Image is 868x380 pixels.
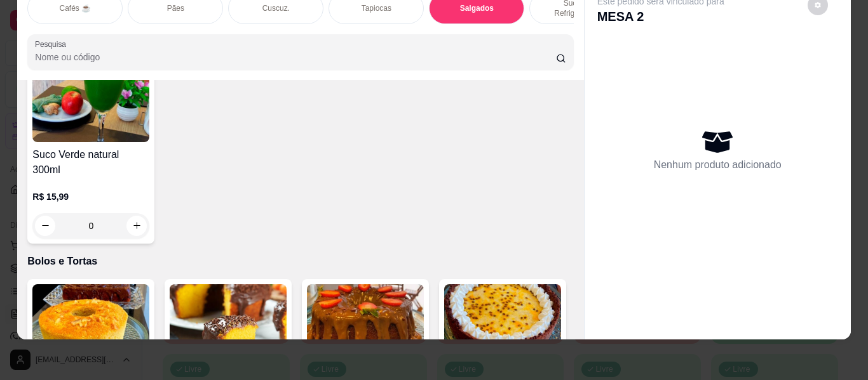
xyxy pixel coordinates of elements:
[32,63,149,142] img: product-image
[35,51,556,63] input: Pesquisa
[170,284,287,364] img: product-image
[307,284,424,364] img: product-image
[32,284,149,364] img: product-image
[597,8,724,25] p: MESA 2
[460,3,494,13] p: Salgados
[167,3,184,13] p: Pães
[654,157,782,173] p: Nenhum produto adicionado
[35,216,55,236] button: decrease-product-quantity
[35,39,71,49] label: Pesquisa
[32,147,149,178] h4: Suco Verde natural 300ml
[362,3,391,13] p: Tapiocas
[27,254,573,269] p: Bolos e Tortas
[262,3,290,13] p: Cuscuz.
[444,284,561,364] img: product-image
[126,216,147,236] button: increase-product-quantity
[59,3,91,13] p: Cafés ☕
[32,190,149,203] p: R$ 15,99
